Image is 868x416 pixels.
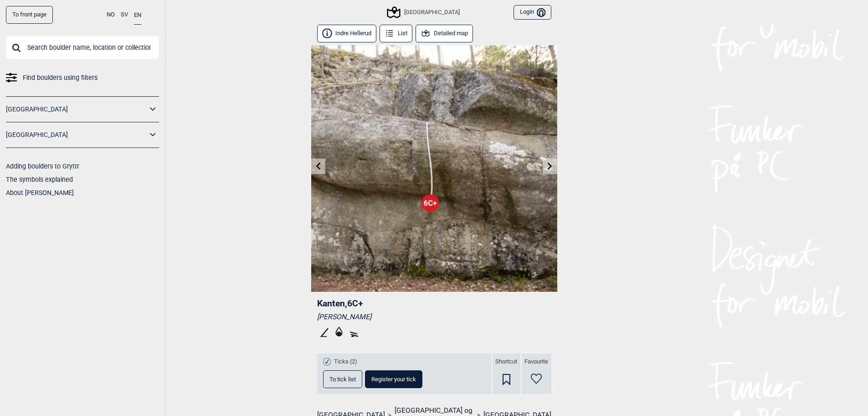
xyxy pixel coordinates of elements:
a: About [PERSON_NAME] [6,189,74,196]
span: Ticks (2) [334,358,357,366]
span: Find boulders using filters [23,71,98,84]
button: Indre Hellerud [317,25,377,42]
span: Favourite [524,358,548,366]
button: SV [121,6,128,24]
button: Detailed map [416,25,473,42]
span: To tick list [329,376,356,382]
button: Register your tick [365,370,422,388]
button: To tick list [323,370,362,388]
button: NO [107,6,115,24]
input: Search boulder name, location or collection [6,36,159,59]
button: EN [134,6,141,25]
span: Register your tick [371,376,416,382]
div: [GEOGRAPHIC_DATA] [388,7,459,18]
a: [GEOGRAPHIC_DATA] [6,103,147,116]
a: Adding boulders to Gryttr [6,163,79,170]
img: Kanten 201214 [311,45,557,292]
a: To front page [6,6,53,24]
div: [PERSON_NAME] [317,312,551,321]
div: Shortcut [493,353,520,394]
span: Kanten , 6C+ [317,298,363,309]
a: The symbols explained [6,176,73,183]
a: [GEOGRAPHIC_DATA] [6,128,147,142]
button: Login [514,5,551,20]
button: List [380,25,413,42]
a: Find boulders using filters [6,71,159,84]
